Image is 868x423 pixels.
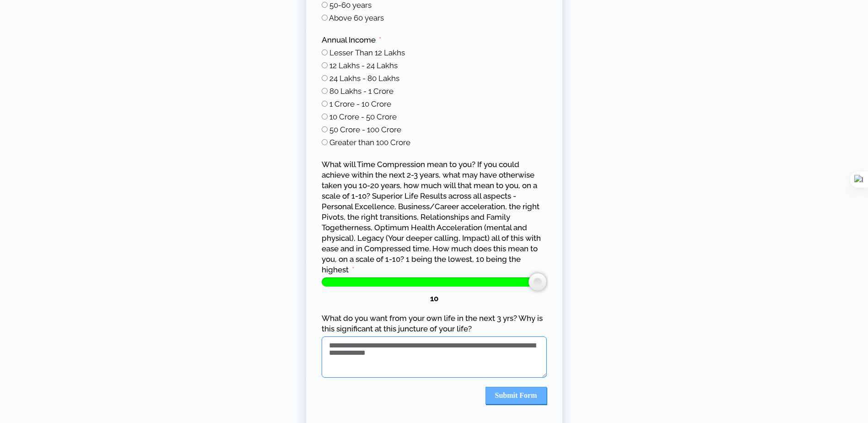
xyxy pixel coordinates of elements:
[322,126,328,132] input: 50 Crore - 100 Crore
[329,0,372,10] span: 50-60 years
[322,293,547,304] div: 10
[322,15,328,21] input: Above 60 years
[322,159,547,275] label: What will Time Compression mean to you? If you could achieve within the next 2-3 years, what may ...
[329,138,410,147] span: Greater than 100 Crore
[485,387,547,404] button: Submit Form
[329,125,401,134] span: 50 Crore - 100 Crore
[329,61,398,70] span: 12 Lakhs - 24 Lakhs
[322,62,328,68] input: 12 Lakhs - 24 Lakhs
[329,87,394,96] span: 80 Lakhs - 1 Crore
[329,13,384,22] span: Above 60 years
[329,112,397,121] span: 10 Crore - 50 Crore
[329,99,391,108] span: 1 Crore - 10 Crore
[322,2,328,8] input: 50-60 years
[322,88,328,94] input: 80 Lakhs - 1 Crore
[322,49,328,55] input: Lesser Than 12 Lakhs
[322,139,328,145] input: Greater than 100 Crore
[329,74,399,83] span: 24 Lakhs - 80 Lakhs
[322,101,328,107] input: 1 Crore - 10 Crore
[322,35,382,45] label: Annual Income
[322,313,547,334] label: What do you want from your own life in the next 3 yrs? Why is this significant at this juncture o...
[322,336,547,378] textarea: What do you want from your own life in the next 3 yrs? Why is this significant at this juncture o...
[322,75,328,81] input: 24 Lakhs - 80 Lakhs
[329,48,405,57] span: Lesser Than 12 Lakhs
[322,114,328,119] input: 10 Crore - 50 Crore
